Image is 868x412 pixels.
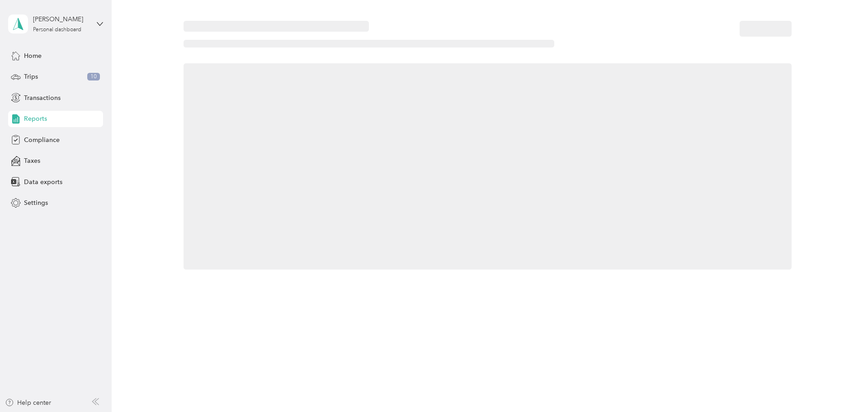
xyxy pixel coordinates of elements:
span: Transactions [24,93,61,103]
span: Compliance [24,135,60,145]
span: Data exports [24,177,62,187]
iframe: Everlance-gr Chat Button Frame [817,361,868,412]
span: Home [24,51,42,61]
span: 10 [87,73,100,81]
div: [PERSON_NAME] [33,14,90,24]
div: Personal dashboard [33,27,81,33]
button: Help center [5,398,51,407]
span: Reports [24,114,47,123]
span: Settings [24,198,48,208]
span: Taxes [24,156,40,166]
span: Trips [24,72,38,81]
